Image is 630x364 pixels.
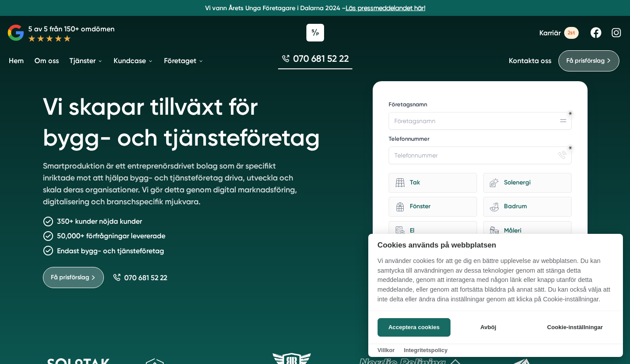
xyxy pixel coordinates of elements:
a: Integritetspolicy [404,347,447,353]
button: Acceptera cookies [378,318,451,337]
button: Cookie-inställningar [536,318,614,337]
a: Villkor [378,347,395,353]
h2: Cookies används på webbplatsen [368,241,623,249]
p: Vi använder cookies för att ge dig en bättre upplevelse av webbplatsen. Du kan samtycka till anvä... [368,256,623,310]
button: Avböj [453,318,523,337]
